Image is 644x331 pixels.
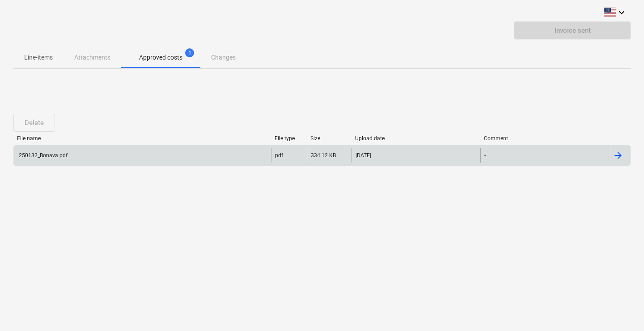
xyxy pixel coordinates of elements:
div: [DATE] [356,152,371,159]
div: 250132_Bonava.pdf [17,152,68,159]
p: Line-items [24,53,53,62]
div: - [484,152,486,159]
div: Size [310,135,348,142]
div: pdf [275,152,283,159]
div: File name [17,135,267,142]
p: Approved costs [139,53,182,62]
div: File type [275,135,303,142]
div: 334.12 KB [311,152,336,159]
div: Upload date [355,135,477,142]
div: Comment [484,135,606,142]
span: 1 [185,48,194,57]
i: keyboard_arrow_down [616,7,627,18]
